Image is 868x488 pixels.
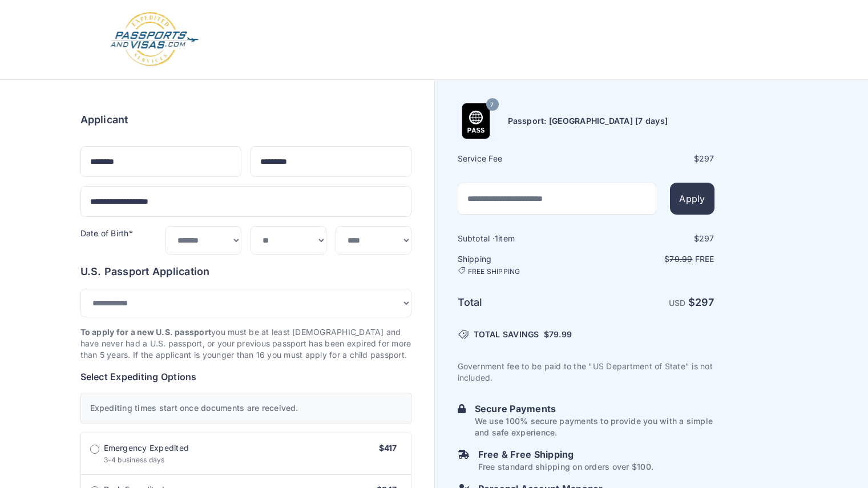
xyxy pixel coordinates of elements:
[695,254,714,264] span: Free
[80,327,212,337] strong: To apply for a new U.S. passport
[458,253,585,276] h6: Shipping
[104,455,165,464] span: 3-4 business days
[80,326,411,361] p: you must be at least [DEMOGRAPHIC_DATA] and have never had a U.S. passport, or your previous pass...
[458,233,585,244] h6: Subtotal · item
[468,267,520,276] span: FREE SHIPPING
[458,361,714,384] p: Government fee to be paid to the "US Department of State" is not included.
[475,402,714,416] h6: Secure Payments
[688,296,714,308] strong: $
[80,370,411,384] h6: Select Expediting Options
[699,154,714,163] span: 297
[587,233,714,244] div: $
[695,296,714,308] span: 297
[80,112,128,128] h6: Applicant
[669,254,692,264] span: 79.99
[699,233,714,243] span: 297
[475,416,714,438] p: We use 100% secure payments to provide you with a simple and safe experience.
[549,329,572,339] span: 79.99
[104,442,189,454] span: Emergency Expedited
[458,103,494,139] img: Product Name
[80,393,411,424] div: Expediting times start once documents are received.
[80,264,411,280] h6: U.S. Passport Application
[670,183,714,215] button: Apply
[587,153,714,164] div: $
[109,11,200,68] img: Logo
[508,115,668,127] h6: Passport: [GEOGRAPHIC_DATA] [7 days]
[478,461,653,473] p: Free standard shipping on orders over $100.
[669,298,686,308] span: USD
[495,233,498,243] span: 1
[458,153,585,164] h6: Service Fee
[478,447,653,461] h6: Free & Free Shipping
[587,253,714,265] p: $
[80,228,133,238] label: Date of Birth*
[474,329,539,340] span: TOTAL SAVINGS
[379,443,397,453] span: $417
[458,295,585,310] h6: Total
[490,98,494,112] span: 7
[544,329,572,340] span: $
